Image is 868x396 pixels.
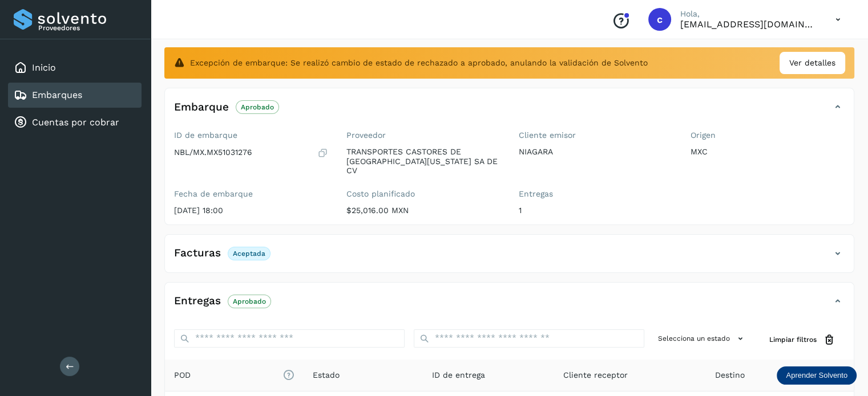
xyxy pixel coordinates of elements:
[190,57,648,69] span: Excepción de embarque: Se realizó cambio de estado de rechazado a aprobado, anulando la validació...
[519,206,673,215] p: 1
[174,369,294,381] span: POD
[789,57,835,69] span: Ver detalles
[8,83,142,108] div: Embarques
[691,147,845,157] p: MXC
[165,244,854,272] div: FacturasAceptada
[715,369,745,381] span: Destino
[777,366,857,385] div: Aprender Solvento
[8,110,142,135] div: Cuentas por cobrar
[233,297,266,305] p: Aprobado
[174,148,252,157] p: NBL/MX.MX51031276
[174,295,221,308] h4: Entregas
[519,189,673,199] label: Entregas
[174,101,229,114] h4: Embarque
[32,89,82,100] a: Embarques
[174,189,328,199] label: Fecha de embarque
[346,189,500,199] label: Costo planificado
[241,103,274,111] p: Aprobado
[165,97,854,126] div: EmbarqueAprobado
[519,147,673,157] p: NIAGARA
[680,9,817,19] p: Hola,
[760,329,845,350] button: Limpiar filtros
[519,130,673,140] label: Cliente emisor
[432,369,485,381] span: ID de entrega
[313,369,340,381] span: Estado
[680,19,817,30] p: cuentasespeciales8_met@castores.com.mx
[38,24,137,32] p: Proveedores
[8,55,142,80] div: Inicio
[769,334,817,345] span: Limpiar filtros
[346,130,500,140] label: Proveedor
[32,62,56,73] a: Inicio
[165,292,854,320] div: EntregasAprobado
[233,250,265,258] p: Aceptada
[691,130,845,140] label: Origen
[786,371,847,380] p: Aprender Solvento
[174,206,328,215] p: [DATE] 18:00
[32,117,119,128] a: Cuentas por cobrar
[174,247,221,260] h4: Facturas
[346,206,500,215] p: $25,016.00 MXN
[653,329,751,348] button: Selecciona un estado
[174,130,328,140] label: ID de embarque
[346,147,500,175] p: TRANSPORTES CASTORES DE [GEOGRAPHIC_DATA][US_STATE] SA DE CV
[563,369,628,381] span: Cliente receptor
